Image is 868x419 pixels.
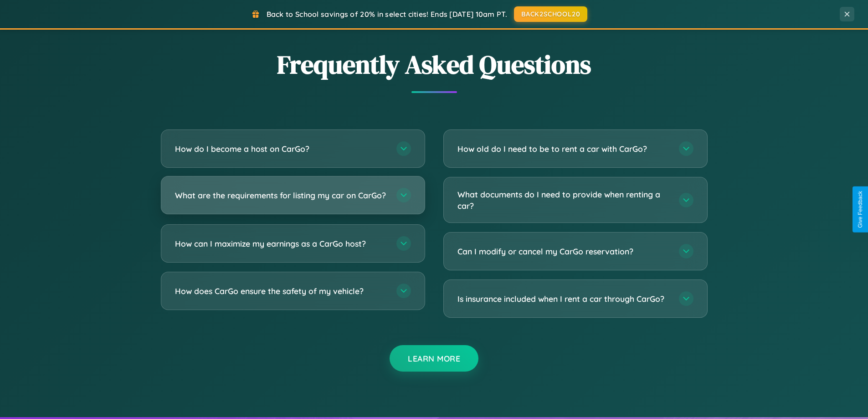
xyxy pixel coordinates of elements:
[857,191,863,228] div: Give Feedback
[267,10,507,19] span: Back to School savings of 20% in select cities! Ends [DATE] 10am PT.
[514,6,587,22] button: BACK2SCHOOL20
[175,238,387,249] h3: How can I maximize my earnings as a CarGo host?
[457,189,670,211] h3: What documents do I need to provide when renting a car?
[457,246,670,257] h3: Can I modify or cancel my CarGo reservation?
[457,293,670,305] h3: Is insurance included when I rent a car through CarGo?
[175,190,387,201] h3: What are the requirements for listing my car on CarGo?
[390,345,478,372] button: Learn More
[175,143,387,155] h3: How do I become a host on CarGo?
[175,285,387,297] h3: How does CarGo ensure the safety of my vehicle?
[457,143,670,155] h3: How old do I need to be to rent a car with CarGo?
[161,47,708,82] h2: Frequently Asked Questions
